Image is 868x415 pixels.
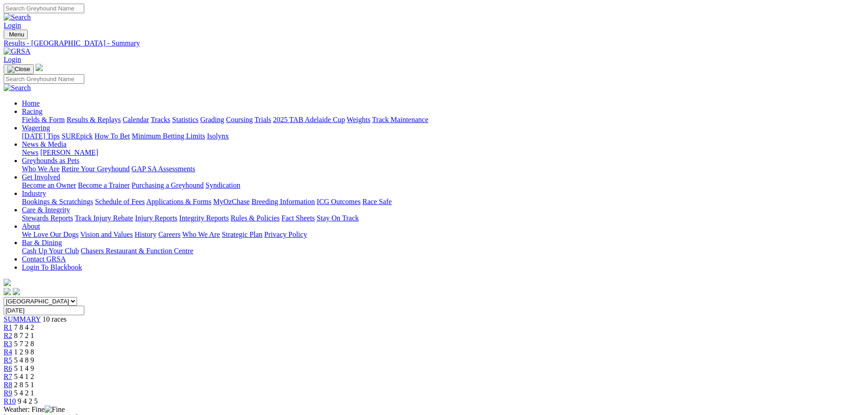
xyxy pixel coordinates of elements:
span: Menu [9,31,24,38]
a: Vision and Values [80,231,133,238]
div: About [22,231,864,239]
a: R5 [4,356,12,364]
span: R3 [4,340,12,348]
a: R7 [4,373,12,380]
a: Applications & Forms [146,198,211,205]
a: Fact Sheets [282,214,315,222]
a: [DATE] Tips [22,132,60,140]
a: Contact GRSA [22,255,66,263]
a: R1 [4,323,12,331]
a: Schedule of Fees [95,198,144,205]
a: Syndication [205,181,240,189]
a: Race Safe [362,198,391,205]
a: Login To Blackbook [22,263,82,271]
img: Search [4,84,31,92]
span: 9 4 2 5 [18,397,38,405]
a: MyOzChase [213,198,250,205]
a: Coursing [226,116,253,123]
div: Racing [22,116,864,124]
a: Stewards Reports [22,214,73,222]
a: Track Maintenance [372,116,428,123]
a: Get Involved [22,173,60,181]
a: Integrity Reports [179,214,229,222]
a: Fields & Form [22,116,65,123]
div: Care & Integrity [22,214,864,222]
img: Fine [45,405,65,414]
a: R8 [4,381,12,389]
a: Grading [200,116,224,123]
a: Become an Owner [22,181,76,189]
a: Greyhounds as Pets [22,157,79,164]
a: Bar & Dining [22,239,62,246]
span: 1 2 9 8 [14,348,34,356]
a: SUMMARY [4,315,41,323]
a: Chasers Restaurant & Function Centre [81,247,193,255]
a: Strategic Plan [222,231,262,238]
a: R6 [4,364,12,372]
a: Minimum Betting Limits [132,132,205,140]
a: Bookings & Scratchings [22,198,93,205]
a: How To Bet [95,132,130,140]
a: Privacy Policy [264,231,307,238]
img: logo-grsa-white.png [36,64,43,71]
a: Login [4,21,21,29]
input: Select date [4,306,84,315]
img: facebook.svg [4,288,11,295]
input: Search [4,74,84,84]
a: News & Media [22,140,67,148]
img: logo-grsa-white.png [4,279,11,286]
a: Breeding Information [252,198,315,205]
a: Stay On Track [317,214,359,222]
a: Cash Up Your Club [22,247,79,255]
img: twitter.svg [13,288,20,295]
div: Bar & Dining [22,247,864,255]
a: Who We Are [22,165,60,173]
a: About [22,222,40,230]
a: Become a Trainer [78,181,130,189]
a: Trials [254,116,271,123]
a: Results - [GEOGRAPHIC_DATA] - Summary [4,39,864,47]
a: Calendar [123,116,149,123]
button: Toggle navigation [4,30,28,39]
a: Careers [158,231,180,238]
span: Weather: Fine [4,405,65,413]
img: Search [4,13,31,21]
a: Results & Replays [67,116,121,123]
a: ICG Outcomes [317,198,360,205]
a: [PERSON_NAME] [40,149,98,156]
span: 8 7 2 1 [14,332,34,339]
div: Industry [22,198,864,206]
span: 2 8 5 1 [14,381,34,389]
span: 5 1 4 9 [14,364,34,372]
a: R4 [4,348,12,356]
a: Industry [22,190,46,197]
a: News [22,149,38,156]
span: 10 races [42,315,67,323]
a: Statistics [172,116,199,123]
a: Isolynx [207,132,229,140]
a: Care & Integrity [22,206,70,214]
a: 2025 TAB Adelaide Cup [273,116,345,123]
span: 5 4 2 1 [14,389,34,397]
button: Toggle navigation [4,64,34,74]
a: Who We Are [182,231,220,238]
a: Weights [347,116,370,123]
div: Greyhounds as Pets [22,165,864,173]
div: News & Media [22,149,864,157]
span: 5 7 2 8 [14,340,34,348]
img: GRSA [4,47,31,56]
a: R10 [4,397,16,405]
span: R2 [4,332,12,339]
a: Wagering [22,124,50,132]
a: Home [22,99,40,107]
a: R9 [4,389,12,397]
a: GAP SA Assessments [132,165,195,173]
a: Track Injury Rebate [75,214,133,222]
